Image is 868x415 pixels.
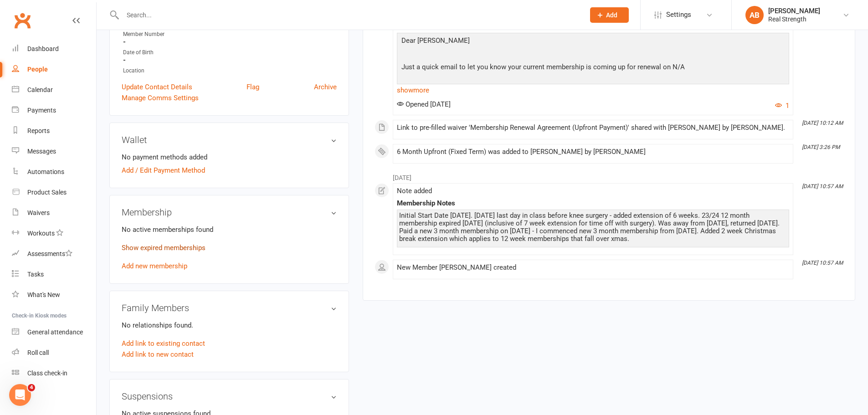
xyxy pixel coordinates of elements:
[9,384,31,406] iframe: Intercom live chat
[397,84,789,97] a: show more
[802,120,843,126] i: [DATE] 10:12 AM
[27,148,56,155] div: Messages
[666,5,691,25] span: Settings
[122,244,205,252] a: Show expired memberships
[12,223,96,244] a: Workouts
[12,322,96,343] a: General attendance kiosk mode
[27,107,56,114] div: Payments
[399,35,787,48] p: Dear [PERSON_NAME]
[12,59,96,80] a: People
[27,209,50,216] div: Waivers
[27,271,44,278] div: Tasks
[122,92,199,103] a: Manage Comms Settings
[397,124,789,132] div: Link to pre-filled waiver 'Membership Renewal Agreement (Upfront Payment)' shared with [PERSON_NA...
[802,260,843,266] i: [DATE] 10:57 AM
[122,207,337,217] h3: Membership
[122,82,192,92] a: Update Contact Details
[397,148,789,156] div: 6 Month Upfront (Fixed Term) was added to [PERSON_NAME] by [PERSON_NAME]
[399,212,787,243] div: Initial Start Date [DATE]. [DATE] last day in class before knee surgery - added extension of 6 we...
[12,141,96,162] a: Messages
[12,80,96,100] a: Calendar
[123,48,337,57] div: Date of Birth
[122,262,187,270] a: Add new membership
[123,56,337,64] strong: -
[12,264,96,285] a: Tasks
[247,82,259,92] a: Flag
[606,11,617,19] span: Add
[314,82,337,92] a: Archive
[122,135,337,145] h3: Wallet
[12,182,96,203] a: Product Sales
[27,127,50,134] div: Reports
[122,349,194,360] a: Add link to new contact
[12,100,96,121] a: Payments
[27,45,59,52] div: Dashboard
[12,162,96,182] a: Automations
[27,250,72,257] div: Assessments
[802,183,843,190] i: [DATE] 10:57 AM
[123,30,337,39] div: Member Number
[399,61,787,75] p: Just a quick email to let you know your current membership is coming up for renewal on N/A
[122,338,205,349] a: Add link to existing contact
[397,100,451,108] span: Opened [DATE]
[12,203,96,223] a: Waivers
[27,66,48,73] div: People
[397,200,789,207] div: Membership Notes
[775,100,789,111] button: 1
[397,187,789,195] div: Note added
[12,363,96,384] a: Class kiosk mode
[123,67,337,75] div: Location
[590,7,629,23] button: Add
[27,328,83,336] div: General attendance
[397,264,789,272] div: New Member [PERSON_NAME] created
[122,320,337,331] p: No relationships found.
[12,343,96,363] a: Roll call
[12,121,96,141] a: Reports
[768,7,820,15] div: [PERSON_NAME]
[123,38,337,46] strong: -
[12,285,96,305] a: What's New
[27,349,49,356] div: Roll call
[802,144,840,150] i: [DATE] 3:26 PM
[745,6,764,24] div: AB
[375,168,843,183] li: [DATE]
[122,152,337,163] li: No payment methods added
[122,224,337,235] p: No active memberships found
[122,391,337,401] h3: Suspensions
[120,9,578,21] input: Search...
[28,384,35,391] span: 4
[768,15,820,23] div: Real Strength
[122,165,205,176] a: Add / Edit Payment Method
[27,189,67,196] div: Product Sales
[27,230,55,237] div: Workouts
[27,291,60,298] div: What's New
[12,39,96,59] a: Dashboard
[12,244,96,264] a: Assessments
[27,86,53,93] div: Calendar
[27,369,67,377] div: Class check-in
[11,9,34,32] a: Clubworx
[122,303,337,313] h3: Family Members
[27,168,64,175] div: Automations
